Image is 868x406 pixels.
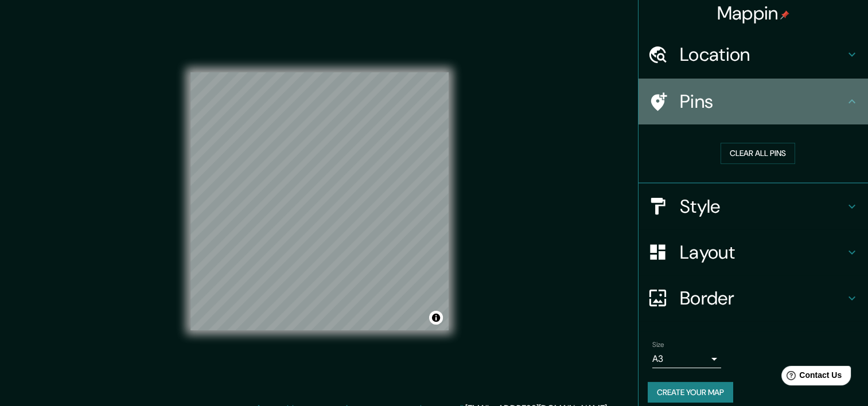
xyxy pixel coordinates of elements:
img: pin-icon.png [780,10,789,19]
div: Location [639,32,868,77]
h4: Location [680,43,845,66]
iframe: Help widget launcher [766,361,855,393]
div: Border [639,275,868,321]
h4: Layout [680,241,845,264]
div: Style [639,184,868,229]
div: A3 [652,350,721,368]
button: Clear all pins [721,143,795,164]
h4: Mappin [717,2,790,25]
h4: Pins [680,90,845,113]
div: Pins [639,79,868,124]
h4: Style [680,195,845,218]
button: Create your map [648,382,733,403]
div: Layout [639,229,868,275]
button: Toggle attribution [429,311,443,325]
label: Size [652,339,664,349]
h4: Border [680,287,845,310]
canvas: Map [190,72,449,330]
